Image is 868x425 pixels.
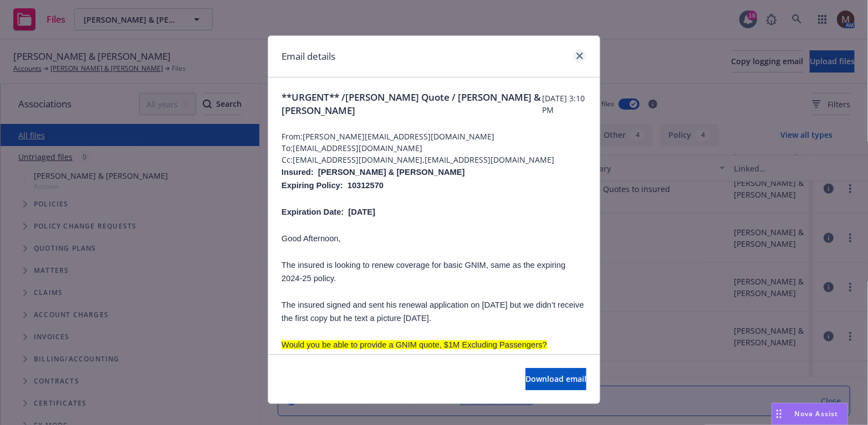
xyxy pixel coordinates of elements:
[573,49,586,63] a: close
[282,261,565,283] span: The insured is looking to renew coverage for basic GNIM, same as the expiring 2024-25 policy.
[282,154,586,165] span: Cc: [EMAIL_ADDRESS][DOMAIN_NAME],[EMAIL_ADDRESS][DOMAIN_NAME]
[525,374,586,384] span: Download email
[282,181,384,190] span: Expiring Policy: 10312570
[282,208,375,216] span: Expiration Date: [DATE]
[282,142,586,154] span: To: [EMAIL_ADDRESS][DOMAIN_NAME]
[282,234,341,243] span: Good Afternoon,
[795,409,839,418] span: Nova Assist
[772,403,786,424] div: Drag to move
[772,403,848,425] button: Nova Assist
[282,340,547,349] span: Would you be able to provide a GNIM quote, $1M Excluding Passengers?
[525,368,586,390] button: Download email
[282,91,543,117] span: **URGENT** /[PERSON_NAME] Quote / [PERSON_NAME] & [PERSON_NAME]
[282,131,586,142] span: From: [PERSON_NAME][EMAIL_ADDRESS][DOMAIN_NAME]
[282,300,584,323] span: The insured signed and sent his renewal application on [DATE] but we didn’t receive the first cop...
[282,168,465,177] span: Insured: [PERSON_NAME] & [PERSON_NAME]
[543,92,586,116] span: [DATE] 3:10 PM
[282,49,335,64] h1: Email details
